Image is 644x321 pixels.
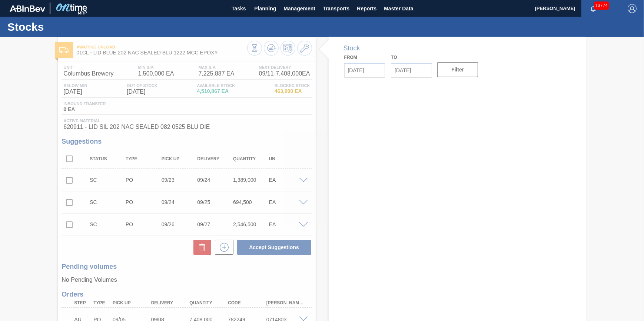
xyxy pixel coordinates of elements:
img: TNhmsLtSVTkK8tSr43FrP2fwEKptu5GPRR3wAAAABJRU5ErkJggg== [10,5,45,12]
span: Planning [254,4,276,13]
span: Transports [323,4,349,13]
img: Logout [628,4,637,13]
span: Master Data [384,4,413,13]
span: Tasks [230,4,247,13]
span: Management [283,4,315,13]
span: 13774 [594,1,609,10]
span: Reports [357,4,376,13]
button: Notifications [581,3,605,14]
h1: Stocks [7,23,139,31]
